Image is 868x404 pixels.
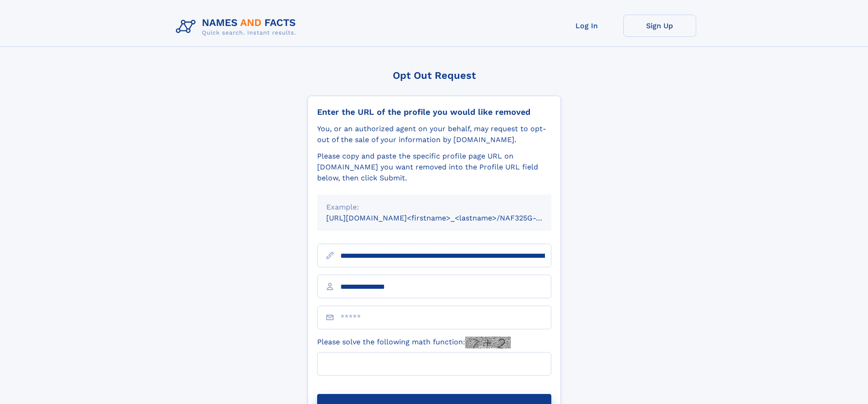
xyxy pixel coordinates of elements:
a: Sign Up [623,15,696,37]
div: You, or an authorized agent on your behalf, may request to opt-out of the sale of your informatio... [317,123,551,145]
div: Example: [326,202,542,213]
div: Enter the URL of the profile you would like removed [317,107,551,117]
label: Please solve the following math function: [317,337,511,348]
img: Logo Names and Facts [172,15,303,39]
div: Opt Out Request [308,70,561,81]
small: [URL][DOMAIN_NAME]<firstname>_<lastname>/NAF325G-xxxxxxxx [326,214,569,222]
div: Please copy and paste the specific profile page URL on [DOMAIN_NAME] you want removed into the Pr... [317,151,551,184]
a: Log In [550,15,623,37]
